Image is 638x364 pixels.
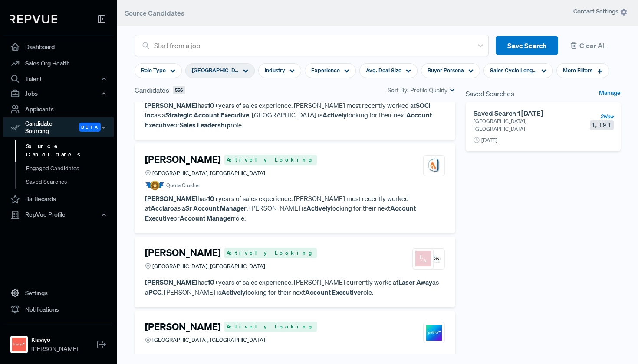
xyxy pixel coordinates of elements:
[3,101,114,117] a: Applicants
[173,86,185,95] span: 556
[152,336,265,344] span: [GEOGRAPHIC_DATA], [GEOGRAPHIC_DATA]
[152,169,265,177] span: [GEOGRAPHIC_DATA], [GEOGRAPHIC_DATA]
[125,9,184,17] span: Source Candidates
[79,123,101,132] span: Beta
[415,251,431,266] img: Laser Away
[3,117,114,137] button: Candidate Sourcing Beta
[565,36,621,55] button: Clear All
[466,88,514,99] span: Saved Searches
[207,352,211,361] strong: 3
[31,344,78,354] span: [PERSON_NAME]
[3,117,114,137] div: Candidate Sourcing
[145,110,432,129] strong: Account Executive
[428,66,464,75] span: Buyer Persona
[15,140,125,162] a: Source Candidates
[145,181,164,190] img: Quota Badge
[224,248,317,258] span: Actively Looking
[474,117,575,133] p: [GEOGRAPHIC_DATA], [GEOGRAPHIC_DATA]
[31,335,78,344] strong: Klaviyo
[410,86,447,95] span: Profile Quality
[590,120,614,130] span: 1,191
[311,66,340,75] span: Experience
[207,194,218,203] strong: 10+
[496,36,558,55] button: Save Search
[221,288,246,296] strong: Actively
[185,204,247,212] strong: Sr Account Manager
[151,204,174,212] strong: Acclaro
[207,278,218,286] strong: 10+
[426,325,442,341] img: Qualtrics
[145,194,445,223] p: has years of sales experience. [PERSON_NAME] most recently worked at as a . [PERSON_NAME] is look...
[600,113,614,120] span: 2 New
[180,120,230,129] strong: Sales Leadership
[145,277,445,297] p: has years of sales experience. [PERSON_NAME] currently works at as a . [PERSON_NAME] is looking f...
[10,15,57,23] img: RepVue
[3,191,114,208] a: Battlecards
[148,288,161,296] strong: PCC
[306,204,331,212] strong: Actively
[3,325,114,357] a: KlaviyoKlaviyo[PERSON_NAME]
[145,247,221,258] h4: [PERSON_NAME]
[152,262,265,270] span: [GEOGRAPHIC_DATA], [GEOGRAPHIC_DATA]
[166,182,200,189] span: Quota Crusher
[563,66,592,75] span: More Filters
[426,158,442,173] img: Acclaro
[3,301,114,318] a: Notifications
[145,204,416,222] strong: Account Executive
[145,321,221,332] h4: [PERSON_NAME]
[145,101,445,130] p: has years of sales experience. [PERSON_NAME] most recently worked at as a . [GEOGRAPHIC_DATA] is ...
[398,278,432,286] strong: Laser Away
[3,86,114,101] button: Jobs
[145,101,197,110] strong: [PERSON_NAME]
[573,7,628,16] span: Contact Settings
[265,66,285,75] span: Industry
[305,288,361,296] strong: Account Executive
[145,101,431,120] strong: SOCi inc
[180,214,233,222] strong: Account Manager
[366,66,401,75] span: Avg. Deal Size
[391,352,419,361] strong: Qualtrics
[145,278,197,286] strong: [PERSON_NAME]
[388,86,455,95] div: Sort By:
[207,101,218,110] strong: 10+
[224,155,317,165] span: Actively Looking
[15,175,125,189] a: Saved Searches
[12,338,26,351] img: Klaviyo
[3,71,114,86] button: Talent
[3,55,114,71] a: Sales Org Health
[599,88,621,99] a: Manage
[135,85,169,95] span: Candidates
[165,110,249,119] strong: Strategic Account Executive
[145,352,197,361] strong: [PERSON_NAME]
[145,154,221,165] h4: [PERSON_NAME]
[224,322,317,332] span: Actively Looking
[3,285,114,301] a: Settings
[3,39,114,55] a: Dashboard
[141,66,166,75] span: Role Type
[3,208,114,222] button: RepVue Profile
[490,66,537,75] span: Sales Cycle Length
[145,194,197,203] strong: [PERSON_NAME]
[322,110,347,119] strong: Actively
[474,109,586,117] h6: Saved Search 1 [DATE]
[481,136,497,144] span: [DATE]
[15,162,125,175] a: Engaged Candidates
[426,251,442,266] img: Jan Marini Skin Research
[192,66,239,75] span: [GEOGRAPHIC_DATA], [GEOGRAPHIC_DATA]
